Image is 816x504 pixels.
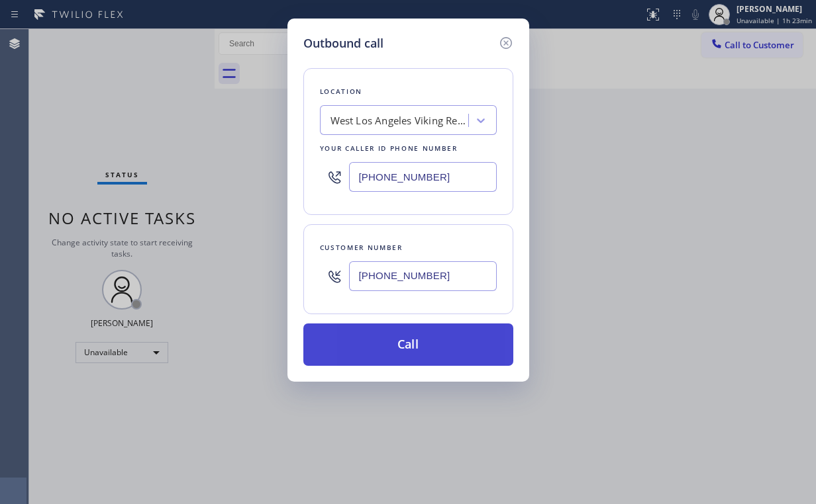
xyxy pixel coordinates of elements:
div: Customer number [320,241,497,255]
button: Call [303,323,513,366]
h5: Outbound call [303,34,383,52]
input: (123) 456-7890 [349,162,497,192]
div: Your caller id phone number [320,142,497,155]
div: West Los Angeles Viking Repair [331,113,470,128]
input: (123) 456-7890 [349,261,497,291]
div: Location [320,85,497,99]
